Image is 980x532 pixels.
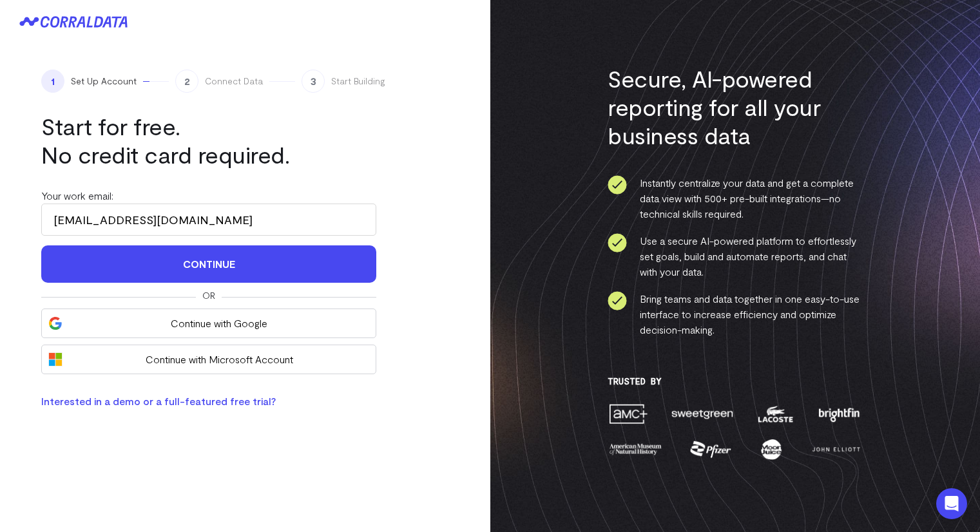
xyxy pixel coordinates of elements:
button: Continue with Microsoft Account [41,345,376,374]
li: Bring teams and data together in one easy-to-use interface to increase efficiency and optimize de... [608,291,862,337]
span: 3 [302,70,325,93]
button: Continue with Google [41,309,376,338]
span: 1 [41,70,64,93]
span: Or [202,289,215,302]
li: Instantly centralize your data and get a complete data view with 500+ pre-built integrations—no t... [608,175,862,222]
a: Interested in a demo or a full-featured free trial? [41,395,276,407]
span: Connect Data [205,75,263,88]
span: Continue with Google [69,316,369,331]
span: Start Building [331,75,385,88]
label: Your work email: [41,189,113,202]
div: Open Intercom Messenger [936,488,967,519]
span: Set Up Account [71,75,137,88]
h3: Trusted By [608,376,862,386]
li: Use a secure AI-powered platform to effortlessly set goals, build and automate reports, and chat ... [608,233,862,280]
span: 2 [175,70,198,93]
span: Continue with Microsoft Account [69,352,369,367]
button: Continue [41,245,376,283]
h3: Secure, AI-powered reporting for all your business data [608,64,862,149]
h1: Start for free. No credit card required. [41,112,376,169]
input: Enter your work email address [41,204,376,236]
